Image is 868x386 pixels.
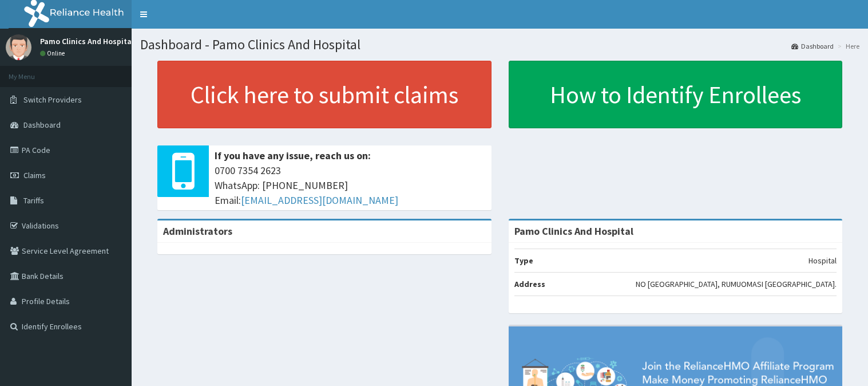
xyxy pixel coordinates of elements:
[509,61,843,128] a: How to Identify Enrollees
[23,120,61,130] span: Dashboard
[514,255,533,266] b: Type
[40,49,68,57] a: Online
[215,163,486,207] span: 0700 7354 2623 WhatsApp: [PHONE_NUMBER] Email:
[6,34,31,60] img: User Image
[636,278,837,290] p: NO [GEOGRAPHIC_DATA], RUMUOMASI [GEOGRAPHIC_DATA].
[791,41,834,51] a: Dashboard
[808,255,837,266] p: Hospital
[40,37,134,45] p: Pamo Clinics And Hospital
[140,37,859,52] h1: Dashboard - Pamo Clinics And Hospital
[215,149,371,162] b: If you have any issue, reach us on:
[163,224,232,238] b: Administrators
[157,61,492,128] a: Click here to submit claims
[835,41,859,51] li: Here
[23,195,44,206] span: Tariffs
[514,279,545,289] b: Address
[514,224,633,238] strong: Pamo Clinics And Hospital
[23,94,82,105] span: Switch Providers
[241,194,398,207] a: [EMAIL_ADDRESS][DOMAIN_NAME]
[23,170,46,180] span: Claims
